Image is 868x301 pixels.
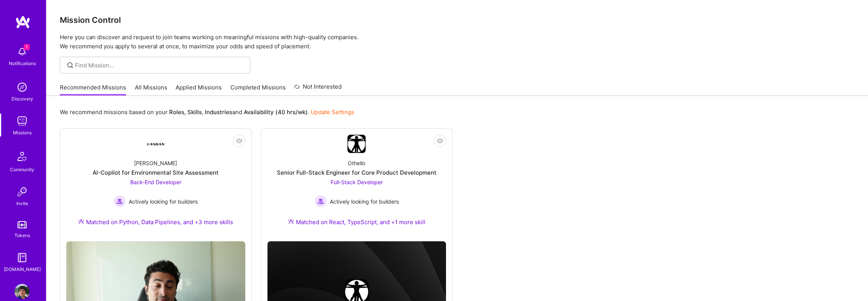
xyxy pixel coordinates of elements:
[13,284,32,299] a: User Avatar
[236,138,242,144] i: icon EyeClosed
[135,83,167,96] a: All Missions
[14,231,30,239] div: Tokens
[330,197,399,205] span: Actively looking for builders
[244,108,308,116] b: Availability (40 hrs/wk)
[11,95,33,103] div: Discovery
[60,83,126,96] a: Recommended Missions
[147,135,165,153] img: Company Logo
[288,218,294,225] img: Ateam Purple Icon
[129,197,198,205] span: Actively looking for builders
[18,221,27,228] img: tokens
[75,61,245,69] input: Find Mission...
[14,184,30,199] img: Invite
[294,82,342,96] a: Not Interested
[348,159,365,167] div: Othello
[113,195,126,207] img: Actively looking for builders
[176,83,222,96] a: Applied Missions
[187,108,202,116] b: Skills
[14,284,30,299] img: User Avatar
[16,199,28,207] div: Invite
[288,218,425,226] div: Matched on React, TypeScript, and +1 more skill
[130,179,181,185] span: Back-End Developer
[60,108,354,116] p: We recommend missions based on your , , and .
[93,169,219,177] div: AI-Copilot for Environmental Site Assessment
[66,135,245,235] a: Company Logo[PERSON_NAME]AI-Copilot for Environmental Site AssessmentBack-End Developer Actively ...
[14,44,30,59] img: bell
[60,33,854,51] p: Here you can discover and request to join teams working on meaningful missions with high-quality ...
[60,15,854,25] h3: Mission Control
[24,44,30,50] span: 1
[14,250,30,265] img: guide book
[134,159,177,167] div: [PERSON_NAME]
[78,218,84,225] img: Ateam Purple Icon
[267,135,446,235] a: Company LogoOthelloSenior Full-Stack Engineer for Core Product DevelopmentFull-Stack Developer Ac...
[230,83,286,96] a: Completed Missions
[205,108,232,116] b: Industries
[10,166,34,174] div: Community
[15,15,30,29] img: logo
[13,129,32,137] div: Missions
[78,218,233,226] div: Matched on Python, Data Pipelines, and +3 more skills
[347,135,366,153] img: Company Logo
[437,138,443,144] i: icon EyeClosed
[277,169,436,177] div: Senior Full-Stack Engineer for Core Product Development
[66,61,75,70] i: icon SearchGrey
[9,59,36,67] div: Notifications
[315,195,327,207] img: Actively looking for builders
[4,265,41,273] div: [DOMAIN_NAME]
[14,80,30,95] img: discovery
[169,108,184,116] b: Roles
[14,113,30,129] img: teamwork
[331,179,383,185] span: Full-Stack Developer
[13,147,31,166] img: Community
[311,108,354,116] a: Update Settings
